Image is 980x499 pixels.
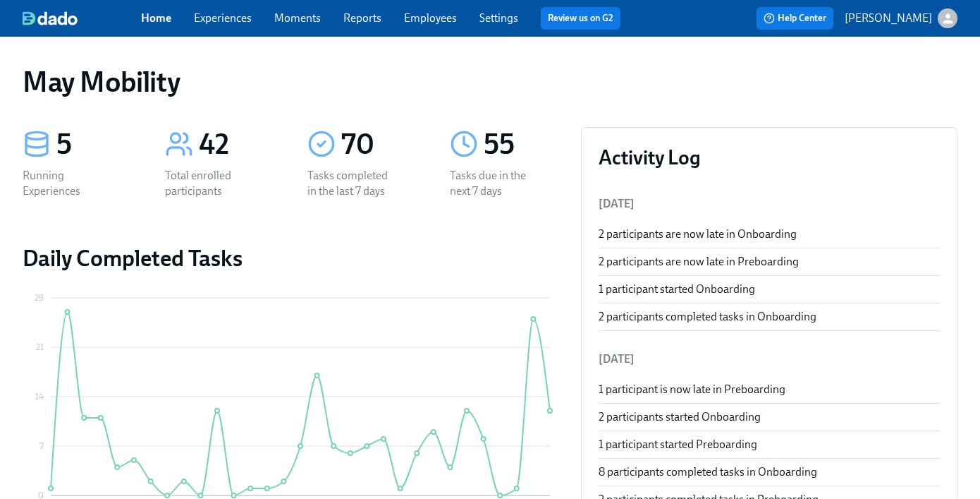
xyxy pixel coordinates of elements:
[194,11,252,25] a: Experiences
[599,197,635,210] span: [DATE]
[541,7,620,30] button: Review us on G2
[23,11,141,25] a: dado
[404,11,457,25] a: Employees
[479,11,518,25] a: Settings
[548,11,613,25] a: Review us on G2
[23,65,180,99] h1: May Mobility
[599,282,940,297] div: 1 participant started Onboarding
[343,11,381,25] a: Reports
[757,7,833,30] button: Help Center
[599,145,940,170] h3: Activity Log
[845,11,932,26] p: [PERSON_NAME]
[599,382,940,397] div: 1 participant is now late in Preboarding
[56,127,131,162] div: 5
[274,11,321,25] a: Moments
[450,168,540,199] div: Tasks due in the next 7 days
[599,254,940,270] div: 2 participants are now late in Preboarding
[341,127,416,162] div: 70
[36,342,44,352] tspan: 21
[845,8,957,28] button: [PERSON_NAME]
[165,168,255,199] div: Total enrolled participants
[599,437,940,452] div: 1 participant started Preboarding
[35,293,44,303] tspan: 28
[307,168,398,199] div: Tasks completed in the last 7 days
[141,11,171,25] a: Home
[23,244,558,272] h2: Daily Completed Tasks
[599,227,940,242] div: 2 participants are now late in Onboarding
[599,409,940,425] div: 2 participants started Onboarding
[599,342,940,376] li: [DATE]
[484,127,558,162] div: 55
[23,168,113,199] div: Running Experiences
[23,11,78,25] img: dado
[599,464,940,480] div: 8 participants completed tasks in Onboarding
[199,127,274,162] div: 42
[35,392,44,402] tspan: 14
[764,11,826,25] span: Help Center
[39,441,44,451] tspan: 7
[599,309,940,325] div: 2 participants completed tasks in Onboarding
